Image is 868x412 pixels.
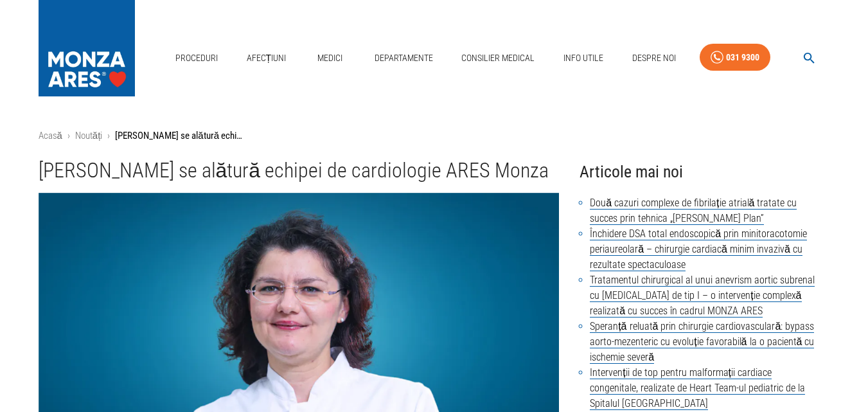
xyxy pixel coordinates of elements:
[590,228,807,271] a: Închidere DSA total endoscopică prin minitoracotomie periaureolară – chirurgie cardiacă minim inv...
[75,130,103,141] a: Noutăți
[726,49,759,66] div: 031 9300
[590,320,814,364] a: Speranță reluată prin chirurgie cardiovasculară: bypass aorto-mezenteric cu evoluție favorabilă l...
[456,45,540,71] a: Consilier Medical
[700,44,770,71] a: 031 9300
[67,129,70,143] li: ›
[310,45,351,71] a: Medici
[115,129,244,143] p: [PERSON_NAME] se alătură echipei de cardiologie ARES Monza
[627,45,681,71] a: Despre Noi
[39,129,830,143] nav: breadcrumb
[39,130,62,141] a: Acasă
[580,159,829,185] h4: Articole mai noi
[242,45,292,71] a: Afecțiuni
[558,45,608,71] a: Info Utile
[170,45,223,71] a: Proceduri
[590,274,815,318] a: Tratamentul chirurgical al unui anevrism aortic subrenal cu [MEDICAL_DATA] de tip I – o intervenț...
[369,45,438,71] a: Departamente
[39,159,560,183] h1: [PERSON_NAME] se alătură echipei de cardiologie ARES Monza
[590,366,805,410] a: Intervenții de top pentru malformații cardiace congenitale, realizate de Heart Team-ul pediatric ...
[107,129,110,143] li: ›
[590,197,797,225] a: Două cazuri complexe de fibrilație atrială tratate cu succes prin tehnica „[PERSON_NAME] Plan”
